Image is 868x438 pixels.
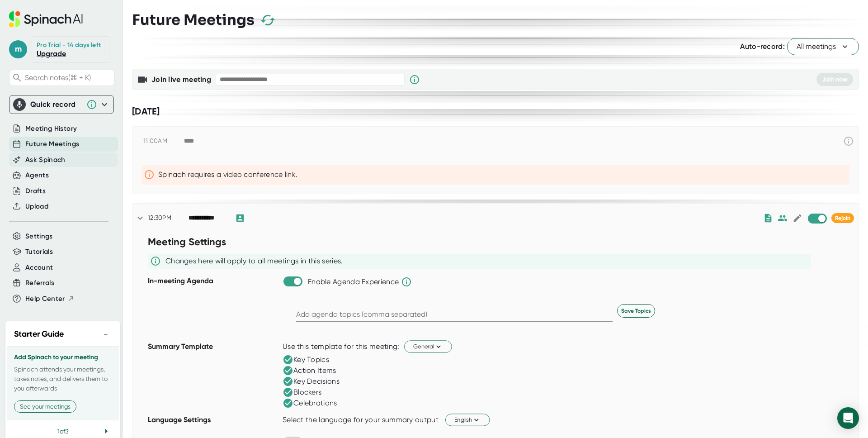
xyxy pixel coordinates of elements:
[25,294,65,304] span: Help Center
[283,398,337,409] div: Celebrations
[100,328,112,341] button: −
[25,294,75,304] button: Help Center
[25,262,53,273] button: Account
[30,100,82,109] div: Quick record
[25,201,48,212] button: Upload
[25,231,53,242] button: Settings
[308,277,399,286] div: Enable Agenda Experience
[151,75,211,84] b: Join live meeting
[621,307,651,315] span: Save Topics
[401,276,412,287] svg: Spinach will help run the agenda and keep track of time
[25,247,53,257] button: Tutorials
[816,73,853,86] button: Join now
[148,214,189,222] div: 12:30PM
[831,213,854,223] button: Rejoin
[445,414,490,426] button: English
[835,215,850,221] span: Rejoin
[14,354,112,361] h3: Add Spinach to your meeting
[9,40,27,58] span: m
[822,76,848,83] span: Join now
[143,137,184,145] div: 11:00AM
[25,278,54,288] button: Referrals
[787,38,859,55] button: All meetings
[283,387,321,398] div: Blockers
[843,136,854,147] svg: This event has already passed
[25,155,66,165] button: Ask Spinach
[14,365,112,393] p: Spinach attends your meetings, takes notes, and delivers them to you afterwards
[283,376,340,387] div: Key Decisions
[740,42,785,51] span: Auto-record:
[25,139,79,149] button: Future Meetings
[148,339,278,412] div: Summary Template
[148,273,278,339] div: In-meeting Agenda
[837,407,859,429] div: Open Intercom Messenger
[283,354,329,365] div: Key Topics
[132,106,859,117] div: [DATE]
[57,428,68,435] span: 1 of 3
[404,340,452,352] button: General
[14,328,64,340] h2: Starter Guide
[25,170,49,181] button: Agents
[165,257,343,266] div: Changes here will apply to all meetings in this series.
[25,124,77,134] button: Meeting History
[158,170,846,179] div: Spinach requires a video conference link.
[37,41,101,49] div: Pro Trial - 14 days left
[454,415,481,424] span: English
[797,41,849,52] span: All meetings
[14,400,76,413] button: See your meetings
[283,365,336,376] div: Action Items
[25,186,46,196] button: Drafts
[283,342,400,351] div: Use this template for this meeting:
[413,342,443,351] span: General
[25,73,112,82] span: Search notes (⌘ + K)
[148,233,278,254] div: Meeting Settings
[617,304,655,318] button: Save Topics
[148,412,278,433] div: Language Settings
[132,11,255,29] h3: Future Meetings
[283,415,439,424] div: Select the language for your summary output
[37,49,66,58] a: Upgrade
[13,95,110,114] div: Quick record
